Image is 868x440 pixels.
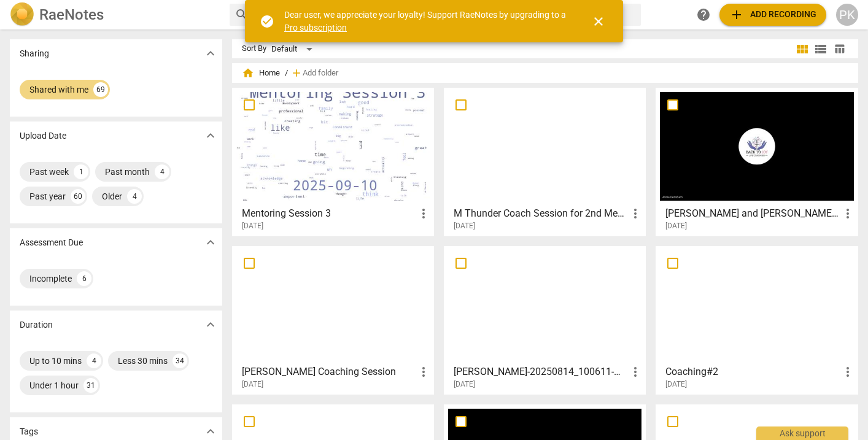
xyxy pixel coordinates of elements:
div: Under 1 hour [29,379,79,392]
div: Past year [29,190,66,203]
a: [PERSON_NAME] and [PERSON_NAME] - Back To Joy Coaching - 2025_08_19 17_57 MDT - Recording[DATE] [660,92,853,231]
h3: Andrea-20250814_100611-Meeting Recording [454,365,628,379]
h3: M Thunder Coach Session for 2nd Mentoring Session [454,206,628,221]
div: Past month [105,166,150,178]
span: more_vert [840,365,855,379]
div: Older [102,190,122,203]
div: Less 30 mins [118,355,168,367]
span: search [234,7,249,22]
p: Assessment Due [20,236,83,249]
span: [DATE] [242,379,263,390]
button: Show more [201,233,220,252]
div: 69 [93,82,108,97]
span: help [696,7,711,22]
span: expand_more [203,128,218,143]
div: 6 [77,271,91,286]
p: Upload Date [20,129,66,142]
button: PK [836,4,858,26]
h2: RaeNotes [39,6,104,23]
a: M Thunder Coach Session for 2nd Mentoring Session[DATE] [448,92,641,231]
div: Dear user, we appreciate your loyalty! Support RaeNotes by upgrading to a [284,9,569,34]
span: home [242,67,254,79]
span: check_circle [260,14,274,29]
a: [PERSON_NAME] Coaching Session[DATE] [236,250,430,389]
h3: Coaching#2 [665,365,840,379]
div: Sort By [242,44,266,53]
span: view_module [795,42,810,56]
span: table_chart [834,43,845,55]
div: Ask support [756,426,848,440]
h3: Lydia Toth-Sample and Alicia Densham - Back To Joy Coaching - 2025_08_19 17_57 MDT - Recording [665,206,840,221]
div: 60 [71,189,85,204]
p: Duration [20,318,53,331]
button: Upload [719,4,826,26]
span: [DATE] [242,221,263,231]
a: Help [692,4,715,26]
button: Tile view [793,40,812,58]
button: Table view [830,40,848,58]
div: Shared with me [29,83,88,96]
span: view_list [813,42,828,56]
p: Tags [20,425,38,438]
span: / [285,69,288,78]
button: Show more [201,315,220,334]
div: 4 [87,353,101,368]
span: expand_more [203,317,218,332]
span: Add folder [303,69,338,78]
span: add [729,7,744,22]
span: Home [242,67,280,79]
a: Coaching#2[DATE] [660,250,853,389]
span: Add recording [729,7,816,22]
span: more_vert [628,206,643,221]
span: [DATE] [665,221,687,231]
span: add [290,67,303,79]
div: Default [271,39,317,59]
img: Logo [10,2,34,27]
button: Show more [201,126,220,145]
span: [DATE] [665,379,687,390]
button: Close [584,7,613,36]
span: more_vert [840,206,855,221]
div: Past week [29,166,69,178]
div: Up to 10 mins [29,355,82,367]
h3: Mentoring Session 3 [242,206,416,221]
span: close [591,14,606,29]
div: 4 [127,189,142,204]
div: 1 [74,164,88,179]
button: List view [812,40,830,58]
span: more_vert [416,206,431,221]
a: [PERSON_NAME]-20250814_100611-Meeting Recording[DATE] [448,250,641,389]
div: 31 [83,378,98,393]
span: expand_more [203,424,218,439]
span: expand_more [203,46,218,61]
a: Pro subscription [284,23,347,33]
span: more_vert [416,365,431,379]
span: more_vert [628,365,643,379]
span: expand_more [203,235,218,250]
div: 34 [172,353,187,368]
h3: Valora Douglas Coaching Session [242,365,416,379]
a: LogoRaeNotes [10,2,220,27]
button: Show more [201,44,220,63]
a: Mentoring Session 3[DATE] [236,92,430,231]
div: 4 [155,164,169,179]
span: [DATE] [454,221,475,231]
span: [DATE] [454,379,475,390]
div: Incomplete [29,272,72,285]
p: Sharing [20,47,49,60]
